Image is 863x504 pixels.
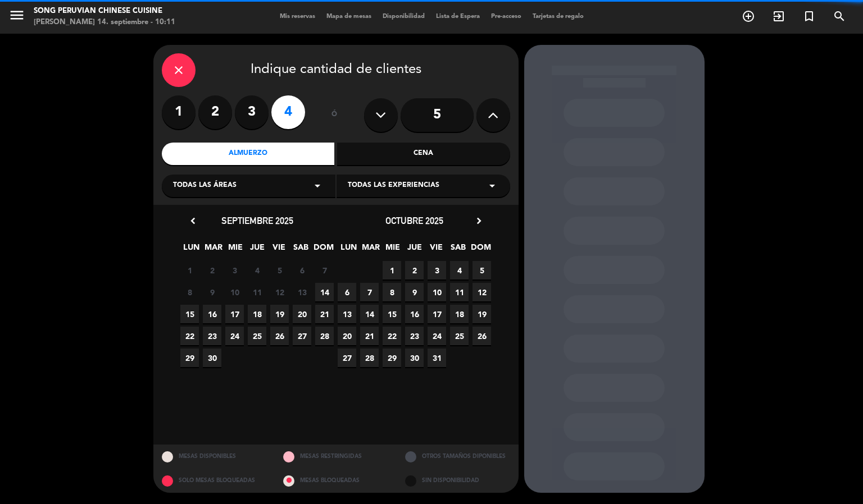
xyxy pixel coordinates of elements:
span: 22 [383,327,401,345]
span: 24 [428,327,446,345]
span: 22 [180,327,199,345]
span: 21 [315,305,334,323]
span: VIE [270,241,288,259]
span: 1 [383,261,401,280]
span: 30 [203,349,221,367]
span: Pre-acceso [485,13,527,20]
span: 23 [405,327,424,345]
span: 29 [180,349,199,367]
span: 15 [180,305,199,323]
i: chevron_right [473,215,485,227]
span: 28 [360,349,379,367]
i: arrow_drop_down [485,179,499,193]
span: 21 [360,327,379,345]
i: turned_in_not [802,10,816,23]
span: Todas las áreas [173,180,237,191]
i: menu [8,7,25,24]
span: 27 [293,327,311,345]
span: 19 [270,305,289,323]
span: 16 [405,305,424,323]
span: Lista de Espera [430,13,485,20]
span: 8 [180,283,199,301]
i: exit_to_app [772,10,785,23]
span: SAB [292,241,310,259]
span: Disponibilidad [377,13,430,20]
span: 10 [428,283,446,301]
span: 1 [180,261,199,280]
span: LUN [182,241,201,259]
i: chevron_left [187,215,199,227]
div: Almuerzo [162,143,335,165]
span: 3 [428,261,446,280]
i: arrow_drop_down [311,179,324,193]
span: 26 [270,327,289,345]
span: 11 [248,283,266,301]
div: Indique cantidad de clientes [162,53,510,87]
label: 4 [271,95,305,129]
span: 16 [203,305,221,323]
span: 2 [203,261,221,280]
span: DOM [314,241,332,259]
span: 17 [428,305,446,323]
label: 1 [162,95,196,129]
div: Cena [337,143,510,165]
span: Mis reservas [274,13,321,20]
span: 13 [293,283,311,301]
span: JUE [405,241,424,259]
span: 24 [225,327,244,345]
span: 9 [203,283,221,301]
span: 18 [450,305,469,323]
span: 12 [270,283,289,301]
div: MESAS RESTRINGIDAS [275,445,397,469]
div: MESAS DISPONIBLES [153,445,275,469]
span: MAR [361,241,380,259]
span: 26 [473,327,491,345]
span: 23 [203,327,221,345]
span: 28 [315,327,334,345]
span: 27 [338,349,356,367]
span: MIE [383,241,402,259]
span: MIE [226,241,244,259]
span: Tarjetas de regalo [527,13,589,20]
i: add_circle_outline [742,10,755,23]
span: DOM [471,241,489,259]
span: 6 [338,283,356,301]
span: 3 [225,261,244,280]
span: 29 [383,349,401,367]
span: 15 [383,305,401,323]
span: 6 [293,261,311,280]
span: 8 [383,283,401,301]
div: SIN DISPONIBILIDAD [397,469,519,493]
button: menu [8,7,25,28]
span: 18 [248,305,266,323]
span: LUN [339,241,358,259]
span: 25 [248,327,266,345]
span: 10 [225,283,244,301]
label: 2 [198,95,232,129]
div: OTROS TAMAÑOS DIPONIBLES [397,445,519,469]
span: 4 [450,261,469,280]
span: 20 [293,305,311,323]
span: 5 [270,261,289,280]
span: 25 [450,327,469,345]
span: 14 [315,283,334,301]
span: MAR [204,241,222,259]
span: 31 [428,349,446,367]
span: SAB [449,241,467,259]
div: ó [316,95,353,135]
span: 4 [248,261,266,280]
span: 7 [360,283,379,301]
span: Todas las experiencias [348,180,439,191]
span: 14 [360,305,379,323]
span: 13 [338,305,356,323]
span: VIE [427,241,446,259]
span: 30 [405,349,424,367]
label: 3 [235,95,269,129]
i: close [172,63,185,77]
i: search [833,10,846,23]
span: 7 [315,261,334,280]
span: 5 [473,261,491,280]
span: JUE [248,241,266,259]
span: 19 [473,305,491,323]
span: 20 [338,327,356,345]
